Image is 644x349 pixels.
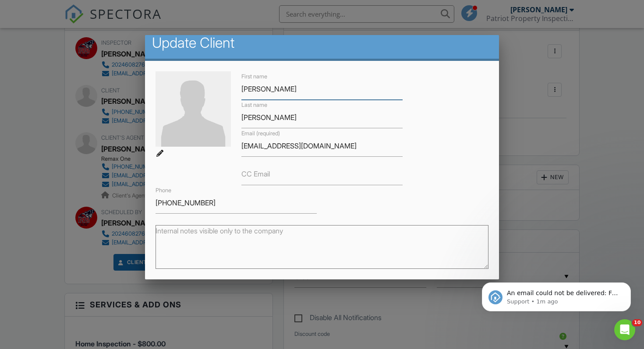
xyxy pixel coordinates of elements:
h2: Update Client [152,34,492,52]
label: First name [241,73,267,81]
label: Phone [156,187,171,194]
label: Last name [241,101,267,109]
label: Internal notes visible only to the company [156,226,283,236]
span: 10 [632,319,642,326]
iframe: Intercom notifications message [469,264,644,325]
label: Email (required) [241,130,280,137]
label: CC Email [241,169,270,179]
iframe: Intercom live chat [614,319,635,340]
img: default-user-f0147aede5fd5fa78ca7ade42f37bd4542148d508eef1c3d3ea960f66861d68b.jpg [156,71,231,147]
